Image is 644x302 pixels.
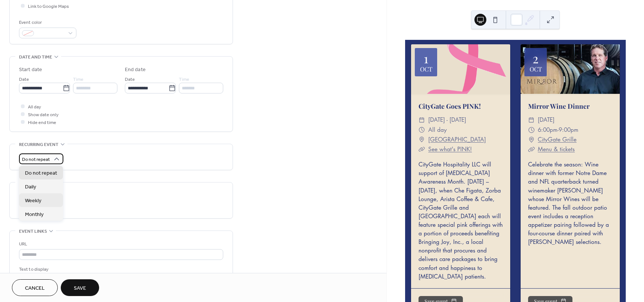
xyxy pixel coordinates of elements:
span: All day [428,125,447,135]
span: [DATE] [538,115,555,125]
div: CityGate Hospitality LLC will support of [MEDICAL_DATA] Awareness Month. [DATE] – [DATE], when Ch... [411,160,510,281]
span: - [558,125,559,135]
span: Link to Google Maps [28,3,69,10]
div: Celebrate the season: Wine dinner with former Notre Dame and NFL quarterback turned winemaker [PE... [521,160,620,246]
div: Start date [19,66,42,74]
span: Time [73,76,83,83]
span: Daily [25,183,36,191]
div: Text to display [19,266,222,273]
span: All day [28,103,41,111]
span: Monthly [25,211,44,219]
div: ​ [419,115,425,125]
span: Time [179,76,189,83]
button: Cancel [12,279,58,296]
div: Oct [530,66,542,72]
div: ​ [528,125,535,135]
span: Date [19,76,29,83]
a: See what's PINK! [428,146,472,153]
a: CityGate Goes PINK! [419,102,481,110]
div: 1 [424,52,428,64]
a: [GEOGRAPHIC_DATA] [428,135,486,144]
span: Recurring event [19,141,59,149]
span: Show date only [28,111,59,119]
div: ​ [419,144,425,154]
span: Weekly [25,197,41,205]
div: ​ [528,115,535,125]
span: Cancel [25,284,45,292]
span: 6:00pm [538,125,558,135]
div: URL [19,240,222,248]
div: Event color [19,19,75,26]
a: Mirror Wine Dinner [528,102,590,110]
span: Do not repeat [25,169,57,177]
div: 2 [533,52,539,64]
div: ​ [419,135,425,144]
a: CityGate Grille [538,135,577,144]
div: ​ [528,135,535,144]
span: Date [125,76,135,83]
span: Save [74,284,86,292]
span: Do not repeat [22,155,50,164]
button: Save [61,279,99,296]
div: Oct [420,66,432,72]
span: 9:00pm [559,125,578,135]
span: Date and time [19,53,52,61]
div: ​ [419,125,425,135]
span: [DATE] - [DATE] [428,115,466,125]
span: Event links [19,228,47,235]
div: End date [125,66,146,74]
a: Menu & tickets [538,146,575,153]
div: ​ [528,144,535,154]
span: Hide end time [28,119,56,127]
